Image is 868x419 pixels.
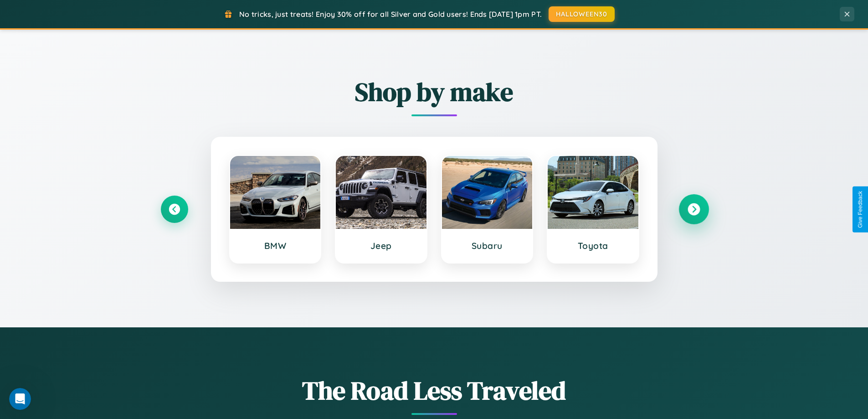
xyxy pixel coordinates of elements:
div: Give Feedback [857,191,863,228]
h3: Toyota [557,240,629,251]
iframe: Intercom live chat [9,388,31,410]
h3: Jeep [345,240,417,251]
h1: The Road Less Traveled [161,373,708,408]
span: No tricks, just treats! Enjoy 30% off for all Silver and Gold users! Ends [DATE] 1pm PT. [239,10,542,19]
button: HALLOWEEN30 [549,6,615,22]
h3: BMW [239,240,312,251]
h3: Subaru [451,240,524,251]
h2: Shop by make [161,74,708,109]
